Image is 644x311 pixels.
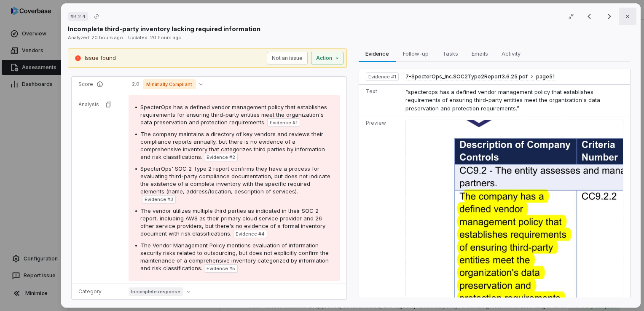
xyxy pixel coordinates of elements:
[143,79,196,89] span: Minimally Compliant
[266,52,307,64] button: Not an issue
[85,54,116,62] p: Issue found
[362,48,392,59] span: Evidence
[78,101,99,108] p: Analysis
[439,48,461,59] span: Tasks
[68,35,123,40] span: Analyzed: 20 hours ago
[68,24,260,33] p: Incomplete third-party inventory lacking required information
[270,119,298,126] span: Evidence # 1
[368,73,396,80] span: Evidence # 1
[140,242,329,271] span: The Vendor Management Policy mentions evaluation of information security risks related to outsour...
[311,52,343,64] button: Action
[89,9,104,24] button: Copy link
[498,48,523,59] span: Activity
[536,73,555,80] span: page 51
[359,84,402,116] td: Text
[129,79,207,89] button: 2.0Minimally Compliant
[207,265,235,272] span: Evidence # 5
[405,73,528,80] span: 7-SpecterOps_Inc.SOC2Type2Report3.6.25.pdf
[468,48,491,59] span: Emails
[78,81,118,88] p: Score
[400,48,432,59] span: Follow-up
[405,88,600,112] span: “specterops has a defined vendor management policy that establishes requirements of ensuring thir...
[140,165,330,195] span: SpecterOps' SOC 2 Type 2 report confirms they have a process for evaluating third-party complianc...
[129,287,183,296] span: Incomplete response
[128,35,182,40] span: Updated: 20 hours ago
[236,231,265,237] span: Evidence # 4
[601,11,618,21] button: Next result
[140,207,325,237] span: The vendor utilizes multiple third parties as indicated in their SOC 2 report, including AWS as t...
[78,288,118,295] p: Category
[581,11,598,21] button: Previous result
[140,104,327,126] span: SpecterOps has a defined vendor management policy that establishes requirements for ensuring thir...
[70,13,86,20] span: # B.2.4
[207,154,235,161] span: Evidence # 2
[140,131,325,160] span: The company maintains a directory of key vendors and reviews their compliance reports annually, b...
[145,196,173,203] span: Evidence # 3
[405,73,555,80] button: 7-SpecterOps_Inc.SOC2Type2Report3.6.25.pdfpage51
